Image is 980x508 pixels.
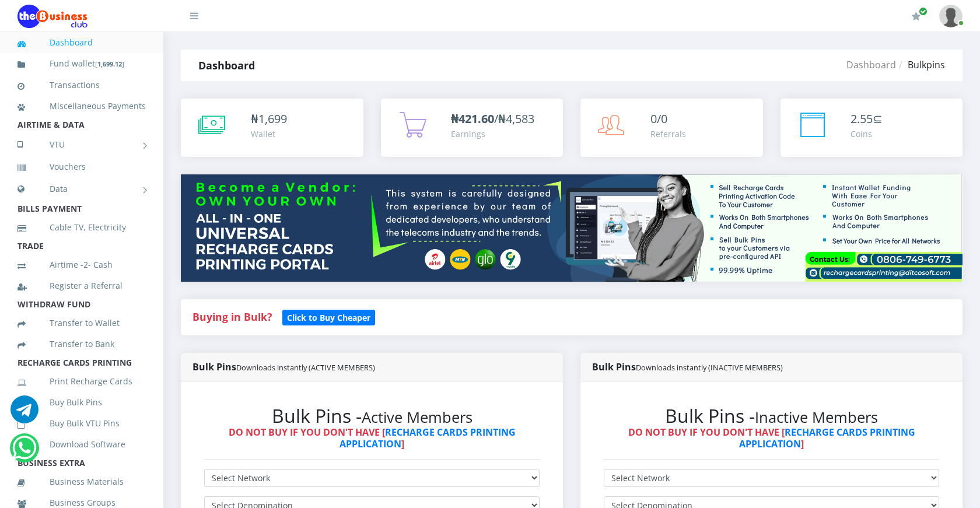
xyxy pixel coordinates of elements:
a: Business Materials [17,468,146,495]
strong: Dashboard [198,58,255,72]
a: RECHARGE CARDS PRINTING APPLICATION [339,426,516,450]
a: Transfer to Wallet [17,310,146,337]
small: Downloads instantly (INACTIVE MEMBERS) [636,362,783,373]
img: User [939,5,963,27]
small: Downloads instantly (ACTIVE MEMBERS) [236,362,375,373]
a: Dashboard [846,58,896,71]
li: Bulkpins [896,58,945,72]
a: 0/0 Referrals [580,99,763,157]
div: Referrals [650,128,686,140]
a: ₦421.60/₦4,583 Earnings [381,99,563,157]
a: Airtime -2- Cash [17,251,146,278]
a: Chat for support [10,404,38,423]
a: Fund wallet[1,699.12] [17,50,146,78]
a: Dashboard [17,29,146,56]
small: Inactive Members [755,407,878,428]
a: ₦1,699 Wallet [181,99,363,157]
a: Transactions [17,72,146,99]
h2: Bulk Pins - [204,405,540,427]
a: Download Software [17,431,146,458]
a: VTU [17,130,146,159]
a: Miscellaneous Payments [17,93,146,120]
a: Transfer to Bank [17,331,146,358]
a: Cable TV, Electricity [17,214,146,241]
strong: DO NOT BUY IF YOU DON'T HAVE [ ] [628,426,915,450]
div: ₦ [251,110,287,128]
div: Earnings [451,128,534,140]
a: Click to Buy Cheaper [282,310,375,324]
b: 1,699.12 [97,59,122,68]
a: Chat for support [12,443,36,462]
span: 2.55 [850,111,873,127]
div: Coins [850,128,883,140]
a: Data [17,174,146,204]
span: 0/0 [650,111,667,127]
a: Buy Bulk VTU Pins [17,410,146,437]
a: Print Recharge Cards [17,368,146,395]
span: /₦4,583 [451,111,534,127]
strong: Buying in Bulk? [192,310,272,324]
strong: DO NOT BUY IF YOU DON'T HAVE [ ] [229,426,516,450]
a: Vouchers [17,153,146,180]
small: Active Members [362,407,473,428]
img: multitenant_rcp.png [181,174,963,282]
a: RECHARGE CARDS PRINTING APPLICATION [739,426,915,450]
a: Register a Referral [17,272,146,299]
img: Logo [17,5,87,28]
h2: Bulk Pins - [604,405,939,427]
b: Click to Buy Cheaper [287,312,370,323]
strong: Bulk Pins [192,360,375,373]
span: Renew/Upgrade Subscription [919,7,928,16]
i: Renew/Upgrade Subscription [912,12,921,21]
div: ⊆ [850,110,883,128]
a: Buy Bulk Pins [17,389,146,416]
strong: Bulk Pins [592,360,783,373]
b: ₦421.60 [451,111,494,127]
span: 1,699 [258,111,287,127]
div: Wallet [251,128,287,140]
small: [ ] [95,59,124,68]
